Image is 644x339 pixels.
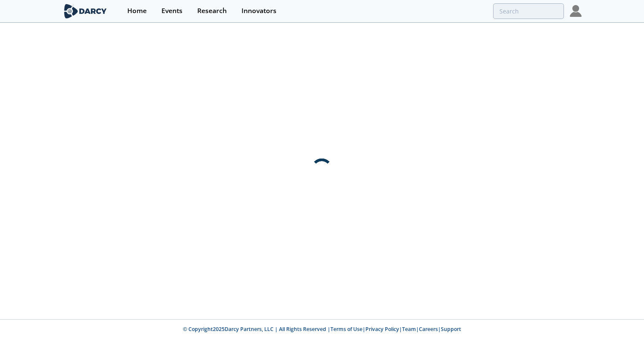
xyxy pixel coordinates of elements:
img: logo-wide.svg [62,4,108,19]
a: Terms of Use [330,326,362,333]
div: Home [127,8,147,14]
div: Research [197,8,227,14]
a: Team [402,326,416,333]
a: Privacy Policy [365,326,399,333]
p: © Copyright 2025 Darcy Partners, LLC | All Rights Reserved | | | | | [30,326,614,333]
input: Advanced Search [493,3,564,19]
a: Support [441,326,461,333]
div: Innovators [241,8,276,14]
div: Events [161,8,182,14]
img: Profile [570,5,582,17]
a: Careers [419,326,438,333]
